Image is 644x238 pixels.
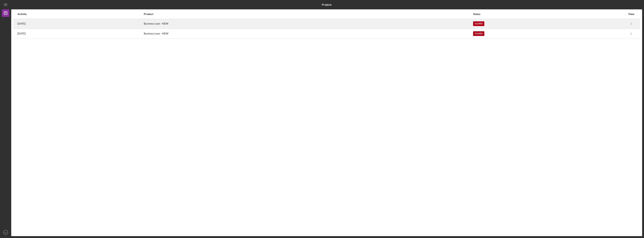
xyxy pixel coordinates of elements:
[144,19,473,28] div: Business Loan - NEW
[2,229,9,236] button: ML
[627,13,636,16] div: View
[144,13,473,16] div: Product
[473,21,484,26] div: Closed
[17,22,26,25] time: 2025-08-26 16:26
[473,13,626,16] div: Status
[473,31,484,36] div: Closed
[144,29,473,38] div: Business Loan - NEW
[17,13,143,16] div: Activity
[4,231,7,234] text: ML
[17,32,26,35] time: 2025-03-04 00:42
[322,3,332,6] b: Projects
